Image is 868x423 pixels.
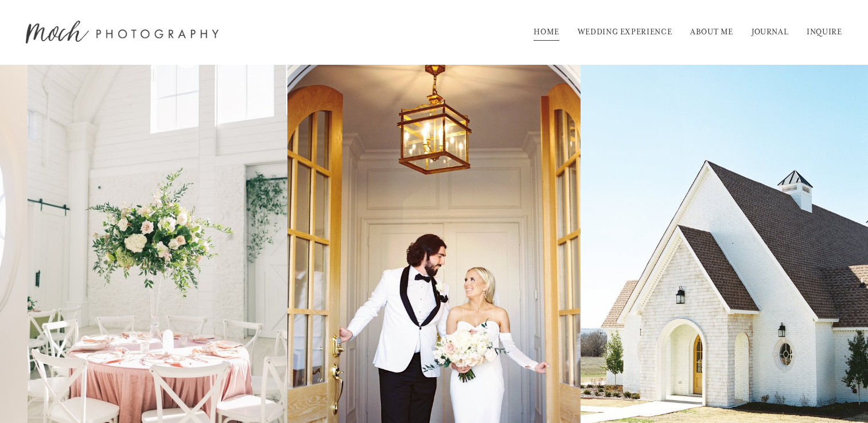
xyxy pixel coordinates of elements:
a: INQUIRE [807,23,842,41]
img: Moch Snyder Photography | Destination Wedding &amp; Lifestyle Film Photographer [26,21,218,44]
a: JOURNAL [752,23,788,41]
a: ABOUT ME [690,23,733,41]
a: HOME [534,23,559,41]
a: WEDDING EXPERIENCE [578,23,672,41]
